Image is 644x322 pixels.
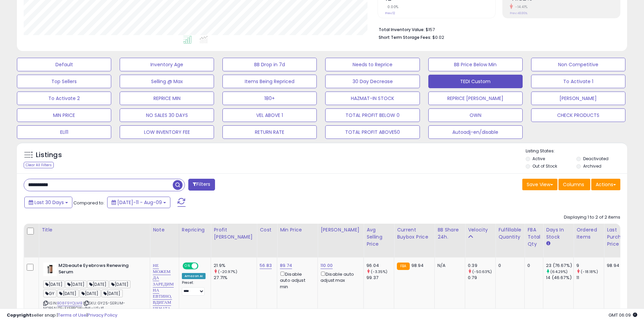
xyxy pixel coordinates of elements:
[222,108,317,122] button: VEL ABOVE 1
[79,290,101,297] span: [DATE]
[531,75,625,88] button: To Activate 1
[183,263,192,269] span: ON
[411,262,424,269] span: 98.94
[583,163,601,169] label: Archived
[280,262,292,269] a: 89.74
[43,300,125,311] span: | SKU: GY25-SERUM-M2BEAUTE-EYEBROW-4ML-US-X1
[260,226,274,233] div: Cost
[437,263,460,269] div: N/A
[120,92,214,105] button: REPRICE MIN
[397,263,409,270] small: FBA
[609,312,637,318] span: 2025-09-9 06:09 GMT
[385,4,399,9] small: 0.00%
[17,58,111,71] button: Default
[17,125,111,139] button: ELI11
[531,58,625,71] button: Non Competitive
[550,269,568,274] small: (64.29%)
[526,148,627,154] p: Listing States:
[428,125,523,139] button: Autoadj-en/disable
[24,162,54,168] div: Clear All Filters
[432,34,444,41] span: $0.02
[379,25,615,33] li: $157
[182,226,208,233] div: Repricing
[591,179,620,190] button: Actions
[84,301,89,305] i: Click to copy
[188,179,215,191] button: Filters
[214,226,254,241] div: Profit [PERSON_NAME]
[43,301,48,305] i: Click to copy
[43,290,56,297] span: GY
[498,263,519,269] div: 0
[607,226,631,248] div: Last Purchase Price
[36,150,62,160] h5: Listings
[325,108,420,122] button: TOTAL PROFIT BELOW 0
[222,92,317,105] button: 180+
[88,312,117,318] a: Privacy Policy
[366,263,394,269] div: 96.04
[260,262,272,269] a: 56.83
[280,226,315,233] div: Min Price
[527,263,538,269] div: 0
[218,269,237,274] small: (-20.97%)
[58,263,141,277] b: M2beaute Eyebrows Renewing Serum
[366,275,394,281] div: 99.37
[379,27,425,32] b: Total Inventory Value:
[428,75,523,88] button: TEDI Custom
[428,92,523,105] button: REPRICE [PERSON_NAME]
[558,179,590,190] button: Columns
[87,280,109,288] span: [DATE]
[7,312,117,319] div: seller snap | |
[101,290,123,297] span: [DATE]
[117,199,162,206] span: [DATE]-11 - Aug-09
[17,75,111,88] button: Top Sellers
[43,263,57,276] img: 31Cm+jzX-OL._SL40_.jpg
[468,263,495,269] div: 0.39
[531,108,625,122] button: CHECK PRODUCTS
[468,275,495,281] div: 0.79
[325,75,420,88] button: 30 Day Decrease
[24,197,72,208] button: Last 30 Days
[325,125,420,139] button: TOTAL PROFIT ABOVE50
[58,312,87,318] a: Terms of Use
[320,262,333,269] a: 110.00
[214,275,257,281] div: 27.71%
[428,108,523,122] button: OWN
[17,108,111,122] button: MIN PRICE
[385,11,395,15] small: Prev: 12
[397,226,432,241] div: Current Buybox Price
[366,226,391,248] div: Avg Selling Price
[120,58,214,71] button: Inventory Age
[107,197,170,208] button: [DATE]-11 - Aug-09
[320,270,358,283] div: Disable auto adjust max
[437,226,462,241] div: BB Share 24h.
[320,226,361,233] div: [PERSON_NAME]
[17,92,111,105] button: To Activate 2
[428,58,523,71] button: BB Price Below Min
[379,34,431,40] b: Short Term Storage Fees:
[73,200,104,206] span: Compared to:
[120,125,214,139] button: LOW INVENTORY FEE
[522,179,557,190] button: Save View
[197,263,208,269] span: OFF
[57,300,82,306] a: B08F9YQLMB
[563,181,584,188] span: Columns
[583,156,609,162] label: Deactivated
[222,75,317,88] button: Items Being Repriced
[280,270,312,290] div: Disable auto adjust min
[65,280,87,288] span: [DATE]
[371,269,387,274] small: (-3.35%)
[581,269,598,274] small: (-18.18%)
[510,11,527,15] small: Prev: 48.86%
[472,269,492,274] small: (-50.63%)
[576,275,604,281] div: 11
[532,156,545,162] label: Active
[576,226,601,241] div: Ordered Items
[325,92,420,105] button: HAZMAT-IN STOCK
[120,75,214,88] button: Selling @ Max
[546,226,571,241] div: Days In Stock
[531,92,625,105] button: [PERSON_NAME]
[57,290,78,297] span: [DATE]
[513,4,528,9] small: -14.41%
[325,58,420,71] button: Needs to Reprice
[182,280,206,296] div: Preset:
